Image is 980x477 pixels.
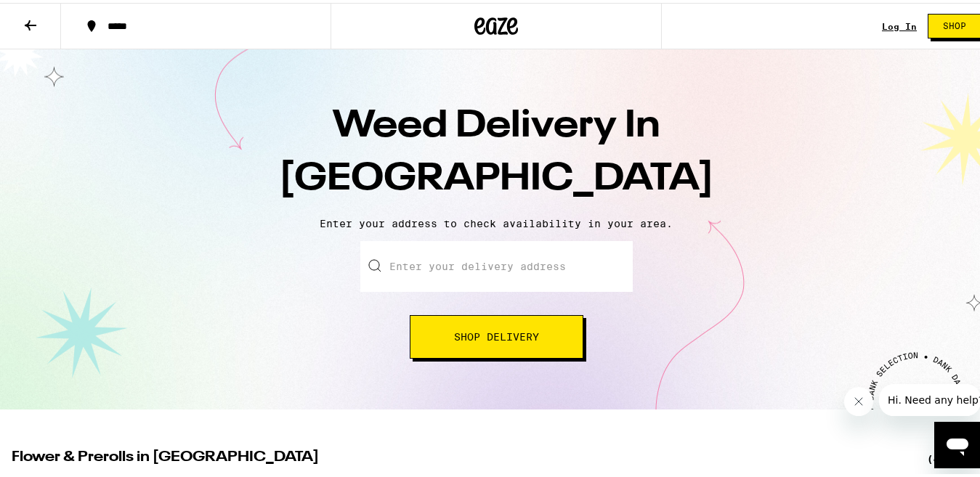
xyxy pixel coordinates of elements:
h2: Flower & Prerolls in [GEOGRAPHIC_DATA] [12,447,910,465]
p: Enter your address to check availability in your area. [15,215,978,227]
button: Shop Delivery [410,312,583,356]
iframe: Close message [844,384,873,413]
h1: Weed Delivery In [242,97,750,203]
span: Shop Delivery [454,329,539,339]
span: Hi. Need any help? [9,10,105,22]
a: Log In [882,19,917,28]
input: Enter your delivery address [360,238,633,289]
span: [GEOGRAPHIC_DATA] [279,158,714,195]
span: Shop [943,19,966,28]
